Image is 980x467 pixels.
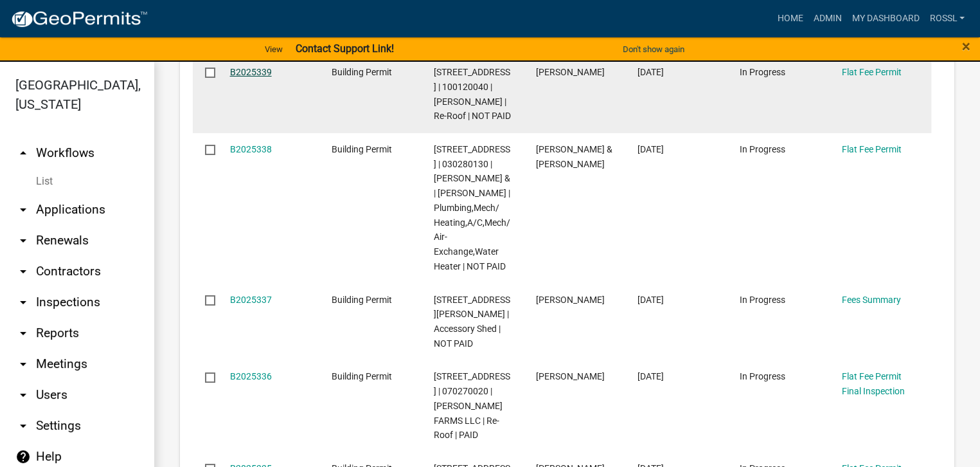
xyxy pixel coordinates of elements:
[846,6,924,31] a: My Dashboard
[808,6,846,31] a: Admin
[637,144,664,154] span: 09/16/2025
[15,418,31,434] i: arrow_drop_down
[434,144,510,271] span: 11473 755TH AVE | 030280130 | JONES,DAVID D & | SUSAN K JONES | Plumbing,Mech/ Heating,A/C,Mech/ ...
[15,233,31,248] i: arrow_drop_down
[740,295,785,305] span: In Progress
[230,295,272,305] a: B2025337
[15,202,31,217] i: arrow_drop_down
[15,264,31,279] i: arrow_drop_down
[332,144,392,154] span: Building Permit
[842,144,902,154] a: Flat Fee Permit
[15,145,31,161] i: arrow_drop_up
[536,295,605,305] span: Travis Greenfield
[332,371,392,381] span: Building Permit
[962,37,970,55] span: ×
[740,371,785,381] span: In Progress
[230,144,272,154] a: B2025338
[637,295,664,305] span: 09/16/2025
[536,144,612,169] span: David & Susan Jones
[15,295,31,310] i: arrow_drop_down
[434,295,510,349] span: 61243 170TH ST | 100310010 | GREENFIELD,TRAVIS | Accessory Shed | NOT PAID
[296,42,394,55] strong: Contact Support Link!
[962,39,970,54] button: Close
[434,67,511,121] span: 66333 CO RD 46 | 100120040 | ANDERSON,LORRAINE M | Re-Roof | NOT PAID
[536,67,605,77] span: Gina Gullickson
[618,39,690,60] button: Don't show again
[637,371,664,381] span: 09/16/2025
[230,67,272,77] a: B2025339
[637,67,664,77] span: 09/16/2025
[15,387,31,403] i: arrow_drop_down
[434,371,510,440] span: 17543 830TH AVE | 070270020 | KRIKAVA FARMS LLC | Re-Roof | PAID
[740,67,785,77] span: In Progress
[230,371,272,381] a: B2025336
[842,371,905,396] a: Flat Fee Permit Final Inspection
[332,67,392,77] span: Building Permit
[15,325,31,341] i: arrow_drop_down
[332,295,392,305] span: Building Permit
[536,371,605,381] span: Robert Nesset
[772,6,808,31] a: Home
[924,6,970,31] a: RossL
[740,144,785,154] span: In Progress
[15,356,31,372] i: arrow_drop_down
[15,449,31,464] i: help
[842,67,902,77] a: Flat Fee Permit
[842,295,901,305] a: Fees Summary
[260,39,288,60] a: View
